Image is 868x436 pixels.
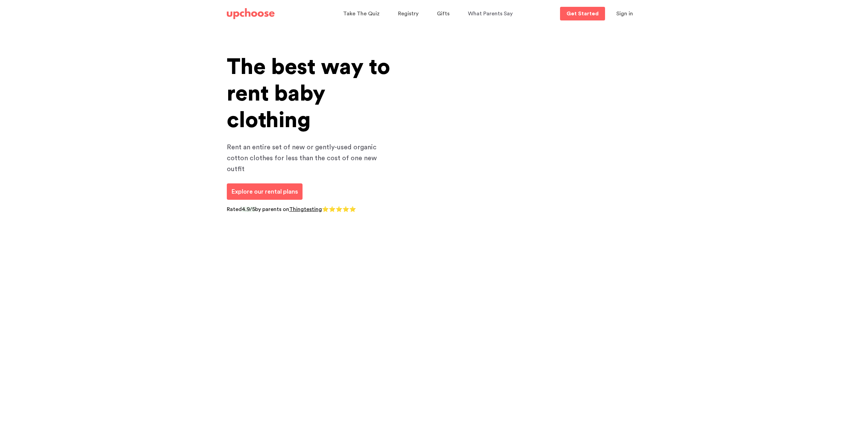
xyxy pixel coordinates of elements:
a: UpChoose [227,7,275,21]
p: Rent an entire set of new or gently-used organic cotton clothes for less than the cost of one new... [227,142,391,175]
a: Get Started [560,7,605,20]
a: Gifts [437,7,452,20]
span: Explore our rental plans [231,189,298,195]
span: by parents on [255,207,289,212]
span: What Parents Say [468,11,513,16]
span: Gifts [437,11,450,16]
a: Explore our rental plans [227,183,303,200]
a: What Parents Say [468,7,515,20]
p: Get Started [567,11,599,16]
button: Sign in [608,7,642,20]
span: Sign in [616,11,633,16]
a: Thingtesting [289,207,322,212]
span: Registry [398,11,418,16]
span: ⭐⭐⭐⭐⭐ [322,207,356,212]
span: Take The Quiz [343,11,380,16]
a: Take The Quiz [343,7,382,20]
span: The best way to rent baby clothing [227,56,390,131]
a: Registry [398,7,421,20]
span: Rated [227,207,242,212]
span: 4.9/5 [242,207,255,212]
img: UpChoose [227,8,275,19]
